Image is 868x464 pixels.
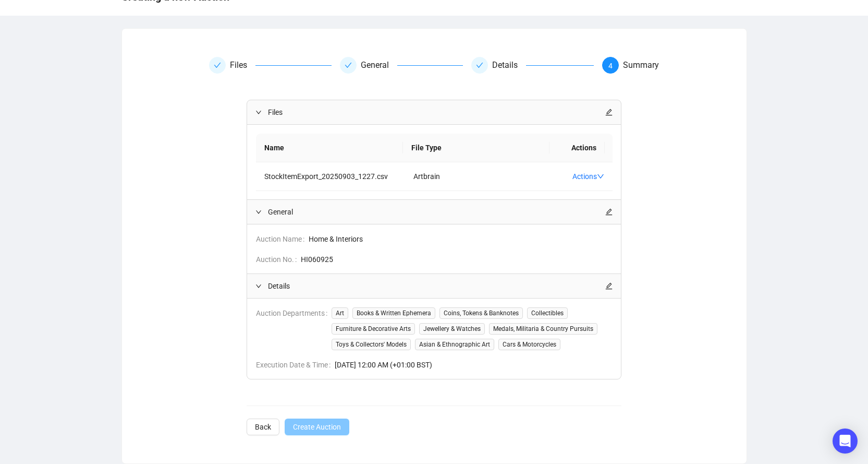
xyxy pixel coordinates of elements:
span: Details [268,280,605,292]
div: Detailsedit [247,274,621,298]
span: Create Auction [293,421,341,433]
a: Actions [572,172,604,181]
span: Cars & Motorcycles [498,339,560,350]
div: Generaledit [247,200,621,224]
span: Art [332,307,348,319]
div: General [340,57,462,74]
span: expanded [255,109,262,115]
span: check [476,62,483,69]
span: [DATE] 12:00 AM (+01:00 BST) [335,359,613,371]
th: File Type [403,134,550,162]
span: 4 [608,62,613,70]
span: Coins, Tokens & Banknotes [439,307,523,319]
span: Jewellery & Watches [419,323,485,335]
div: Summary [623,57,659,74]
span: Auction Name [256,233,309,245]
span: Execution Date & Time [256,359,335,371]
span: check [214,62,221,69]
span: General [268,206,605,218]
span: Toys & Collectors' Models [332,339,411,350]
span: Back [255,421,271,433]
span: Books & Written Ephemera [352,307,435,319]
div: Filesedit [247,100,621,124]
th: Name [256,134,403,162]
button: Back [247,419,279,435]
div: Details [471,57,594,74]
span: Home & Interiors [309,233,613,245]
span: Collectibles [527,307,568,319]
span: Auction Departments [256,307,332,350]
td: StockItemExport_20250903_1227.csv [256,162,405,191]
span: expanded [255,209,262,215]
span: Furniture & Decorative Arts [332,323,415,335]
span: Asian & Ethnographic Art [415,339,494,350]
span: Auction No. [256,254,301,265]
div: General [361,57,397,74]
span: edit [605,109,613,116]
span: edit [605,208,613,216]
span: expanded [255,283,262,289]
span: Artbrain [413,172,440,181]
div: Files [209,57,332,74]
span: Files [268,106,605,118]
div: Details [492,57,526,74]
div: 4Summary [602,57,659,74]
span: HI060925 [301,254,613,265]
div: Open Intercom Messenger [833,429,858,454]
span: down [597,173,604,180]
span: check [345,62,352,69]
span: edit [605,282,613,290]
button: Create Auction [285,419,349,435]
span: Medals, Militaria & Country Pursuits [489,323,597,335]
div: Files [230,57,255,74]
th: Actions [549,134,605,162]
